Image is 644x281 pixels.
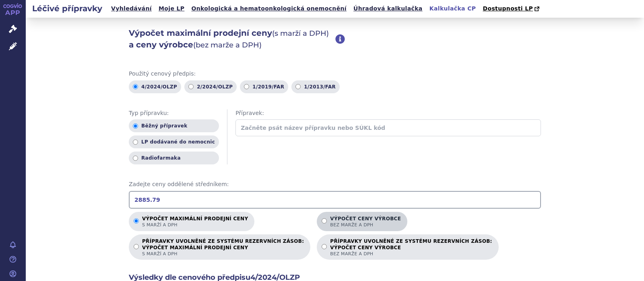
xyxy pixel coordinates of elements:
[295,84,301,89] input: 1/2013/FAR
[193,41,262,49] span: (bez marže a DPH)
[480,3,543,14] a: Dostupnosti LP
[133,139,138,145] input: LP dodávané do nemocnic
[272,29,329,38] span: (s marží a DPH)
[189,3,349,14] a: Onkologická a hematoonkologická onemocnění
[129,119,219,132] label: Běžný přípravek
[330,238,492,257] p: PŘÍPRAVKY UVOLNĚNÉ ZE SYSTÉMU REZERVNÍCH ZÁSOB:
[184,80,237,93] label: 2/2024/OLZP
[142,222,248,228] span: s marží a DPH
[129,70,541,78] span: Použitý cenový předpis:
[26,3,109,14] h2: Léčivé přípravky
[330,251,492,257] span: bez marže a DPH
[134,218,139,224] input: Výpočet maximální prodejní cenys marží a DPH
[235,119,541,136] input: Začněte psát název přípravku nebo SÚKL kód
[129,109,219,117] span: Typ přípravku:
[330,244,492,251] strong: VÝPOČET CENY VÝROBCE
[134,244,139,249] input: PŘÍPRAVKY UVOLNĚNÉ ZE SYSTÉMU REZERVNÍCH ZÁSOB:VÝPOČET MAXIMÁLNÍ PRODEJNÍ CENYs marží a DPH
[235,109,541,117] span: Přípravek:
[129,80,181,93] label: 4/2024/OLZP
[291,80,340,93] label: 1/2013/FAR
[129,180,541,189] span: Zadejte ceny oddělené středníkem:
[129,135,219,148] label: LP dodávané do nemocnic
[188,84,194,89] input: 2/2024/OLZP
[142,238,304,257] p: PŘÍPRAVKY UVOLNĚNÉ ZE SYSTÉMU REZERVNÍCH ZÁSOB:
[142,216,248,228] p: Výpočet maximální prodejní ceny
[483,5,533,12] span: Dostupnosti LP
[351,3,425,14] a: Úhradová kalkulačka
[330,222,401,228] span: bez marže a DPH
[129,27,335,51] h2: Výpočet maximální prodejní ceny a ceny výrobce
[142,251,304,257] span: s marží a DPH
[133,156,138,161] input: Radiofarmaka
[129,191,541,209] input: Zadejte ceny oddělené středníkem
[244,84,249,89] input: 1/2019/FAR
[129,152,219,164] label: Radiofarmaka
[240,80,288,93] label: 1/2019/FAR
[109,3,154,14] a: Vyhledávání
[330,216,401,228] p: Výpočet ceny výrobce
[133,84,138,89] input: 4/2024/OLZP
[133,123,138,129] input: Běžný přípravek
[156,3,187,14] a: Moje LP
[322,218,327,224] input: Výpočet ceny výrobcebez marže a DPH
[427,3,479,14] a: Kalkulačka CP
[322,244,327,249] input: PŘÍPRAVKY UVOLNĚNÉ ZE SYSTÉMU REZERVNÍCH ZÁSOB:VÝPOČET CENY VÝROBCEbez marže a DPH
[142,244,304,251] strong: VÝPOČET MAXIMÁLNÍ PRODEJNÍ CENY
